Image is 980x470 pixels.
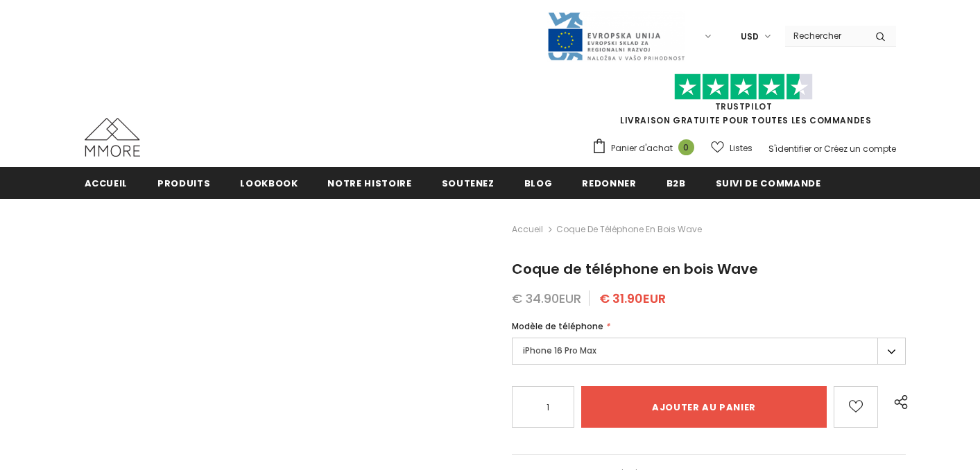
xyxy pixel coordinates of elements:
span: Coque de téléphone en bois Wave [556,221,702,238]
input: Search Site [785,26,865,46]
span: USD [741,30,759,44]
span: or [814,143,822,155]
a: Javni Razpis [547,30,685,42]
a: TrustPilot [715,101,773,112]
a: Listes [711,136,753,160]
img: Cas MMORE [85,118,140,157]
a: B2B [667,167,686,198]
a: Redonner [582,167,636,198]
input: Ajouter au panier [581,386,826,428]
span: Modèle de téléphone [512,320,603,332]
a: Notre histoire [327,167,411,198]
span: soutenez [442,177,495,190]
span: Lookbook [240,177,298,190]
span: € 31.90EUR [599,290,666,307]
span: Blog [524,177,553,190]
span: Suivi de commande [716,177,821,190]
span: Produits [157,177,210,190]
a: Suivi de commande [716,167,821,198]
a: Panier d'achat 0 [592,138,701,159]
a: soutenez [442,167,495,198]
img: Javni Razpis [547,11,685,62]
label: iPhone 16 Pro Max [512,338,906,365]
a: Créez un compte [824,143,896,155]
a: Accueil [512,221,543,238]
span: Listes [730,141,753,155]
span: 0 [678,139,694,155]
span: Coque de téléphone en bois Wave [512,259,758,279]
span: Notre histoire [327,177,411,190]
span: € 34.90EUR [512,290,581,307]
span: LIVRAISON GRATUITE POUR TOUTES LES COMMANDES [592,80,896,126]
span: B2B [667,177,686,190]
span: Accueil [85,177,128,190]
a: S'identifier [768,143,811,155]
img: Faites confiance aux étoiles pilotes [674,73,813,101]
a: Blog [524,167,553,198]
a: Produits [157,167,210,198]
span: Panier d'achat [611,141,673,155]
a: Accueil [85,167,128,198]
a: Lookbook [240,167,298,198]
span: Redonner [582,177,636,190]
